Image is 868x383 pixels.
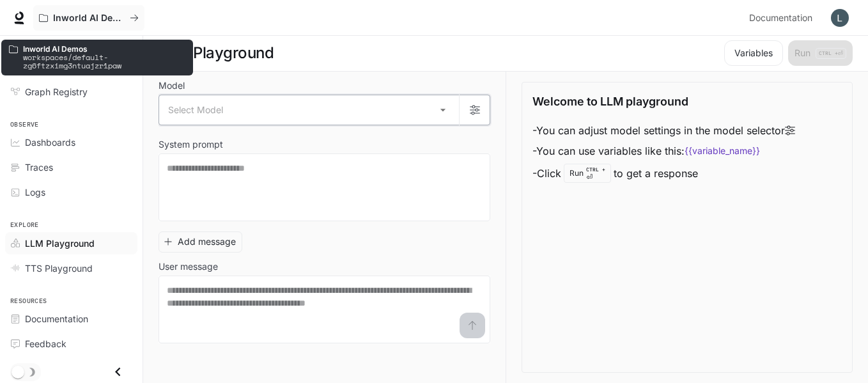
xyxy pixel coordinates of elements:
span: LLM Playground [25,237,95,250]
code: {{variable_name}} [685,145,760,157]
a: TTS Playground [5,257,137,279]
a: Traces [5,156,137,178]
button: Variables [724,40,783,66]
img: User avatar [831,9,849,27]
span: Documentation [25,312,88,325]
p: workspaces/default-zg6ftzximg3ntuajzr1paw [23,53,185,70]
a: Feedback [5,332,137,355]
span: TTS Playground [25,262,93,275]
a: Documentation [744,5,822,31]
span: Dark mode toggle [12,364,24,379]
button: User avatar [827,5,853,31]
div: Run [564,164,611,183]
p: CTRL + [586,166,605,173]
a: Graph Registry [5,81,137,103]
a: Documentation [5,308,137,330]
span: Select Model [168,104,223,116]
span: Traces [25,160,53,174]
p: Welcome to LLM playground [532,93,688,110]
p: User message [159,262,218,271]
span: Documentation [749,10,812,26]
button: Add message [159,231,242,253]
p: System prompt [159,140,223,149]
span: Feedback [25,337,66,350]
li: - You can adjust model settings in the model selector [532,120,795,141]
div: Select Model [159,95,459,125]
a: LLM Playground [5,232,137,254]
li: - Click to get a response [532,161,795,185]
li: - You can use variables like this: [532,141,795,161]
h1: LLM Playground [159,40,274,66]
button: All workspaces [33,5,144,31]
p: Inworld AI Demos [23,45,185,53]
span: Logs [25,185,45,199]
p: Inworld AI Demos [53,13,125,24]
p: ⏎ [586,166,605,181]
span: Graph Registry [25,85,88,98]
a: Logs [5,181,137,203]
span: Dashboards [25,136,75,149]
p: Model [159,81,185,90]
a: Dashboards [5,131,137,153]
